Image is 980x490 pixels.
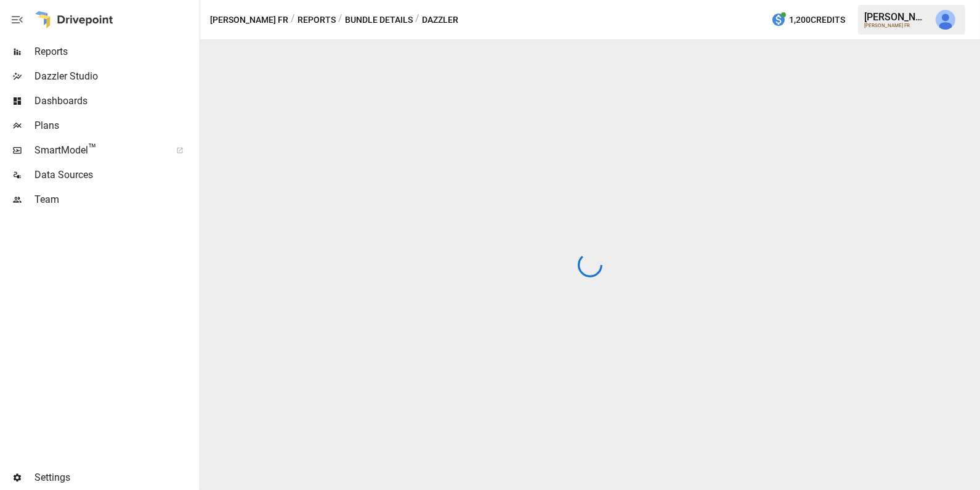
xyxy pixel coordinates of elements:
div: / [338,12,342,28]
button: Bundle Details [345,12,413,28]
div: [PERSON_NAME] FR [864,23,928,28]
span: SmartModel [34,143,163,158]
span: Reports [34,44,197,59]
button: Julie Wilton [928,2,963,37]
span: Team [34,192,197,207]
img: Julie Wilton [936,10,955,30]
div: [PERSON_NAME] [864,11,928,23]
button: Reports [298,12,336,28]
div: / [415,12,419,28]
button: [PERSON_NAME] FR [210,12,288,28]
span: ™ [88,141,97,157]
span: 1,200 Credits [789,12,845,28]
span: Data Sources [34,168,197,182]
div: / [291,12,295,28]
button: 1,200Credits [766,9,850,31]
span: Dashboards [34,94,197,108]
span: Settings [34,470,197,485]
span: Dazzler Studio [34,69,197,84]
span: Plans [34,118,197,133]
